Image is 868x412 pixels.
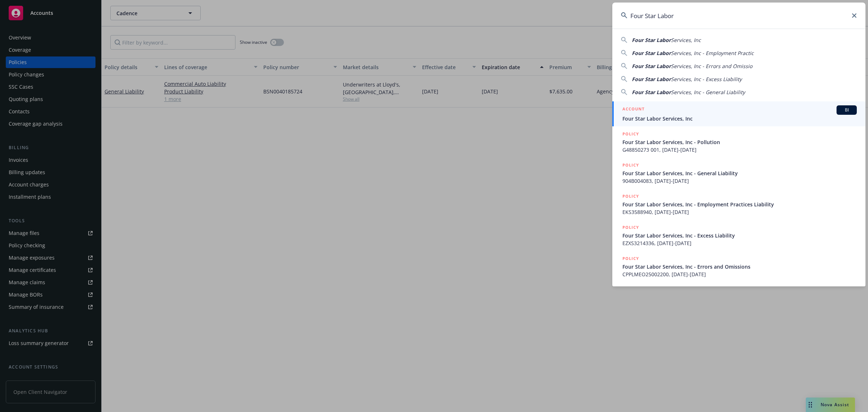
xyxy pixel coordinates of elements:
a: POLICYFour Star Labor Services, Inc - PollutionG48850273 001, [DATE]-[DATE] [612,126,865,157]
span: Four Star Labor Services, Inc - Errors and Omissions [622,263,857,270]
a: ACCOUNTBIFour Star Labor Services, Inc [612,101,865,126]
a: POLICYFour Star Labor Services, Inc - Excess LiabilityEZXS3214336, [DATE]-[DATE] [612,220,865,251]
h5: POLICY [622,255,639,262]
span: Four Star Labor [632,63,671,70]
span: Four Star Labor Services, Inc - Pollution [622,138,857,146]
span: Services, Inc - General Liability [671,89,745,96]
span: BI [839,107,854,113]
span: CPPLMEO25002200, [DATE]-[DATE] [622,270,857,278]
span: Services, Inc - Employment Practic [671,50,754,56]
span: Services, Inc [671,37,701,43]
h5: POLICY [622,130,639,138]
h5: POLICY [622,161,639,169]
h5: POLICY [622,193,639,200]
span: Four Star Labor Services, Inc - General Liability [622,169,857,177]
span: Four Star Labor Services, Inc - Excess Liability [622,232,857,239]
input: Search... [612,3,865,29]
span: G48850273 001, [DATE]-[DATE] [622,146,857,154]
span: EZXS3214336, [DATE]-[DATE] [622,239,857,247]
a: POLICYFour Star Labor Services, Inc - General Liability904B004083, [DATE]-[DATE] [612,157,865,189]
span: Services, Inc - Excess Liability [671,76,742,83]
a: POLICYFour Star Labor Services, Inc - Errors and OmissionsCPPLMEO25002200, [DATE]-[DATE] [612,251,865,282]
span: Four Star Labor Services, Inc - Employment Practices Liability [622,201,857,208]
a: POLICYFour Star Labor Services, Inc - Employment Practices LiabilityEKS3588940, [DATE]-[DATE] [612,189,865,220]
span: Four Star Labor [632,50,671,56]
span: EKS3588940, [DATE]-[DATE] [622,208,857,216]
span: Four Star Labor [632,89,671,96]
h5: POLICY [622,224,639,231]
span: 904B004083, [DATE]-[DATE] [622,177,857,185]
span: Four Star Labor Services, Inc [622,115,857,122]
span: Services, Inc - Errors and Omissio [671,63,752,70]
span: Four Star Labor [632,76,671,83]
h5: ACCOUNT [622,105,644,114]
span: Four Star Labor [632,37,671,43]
